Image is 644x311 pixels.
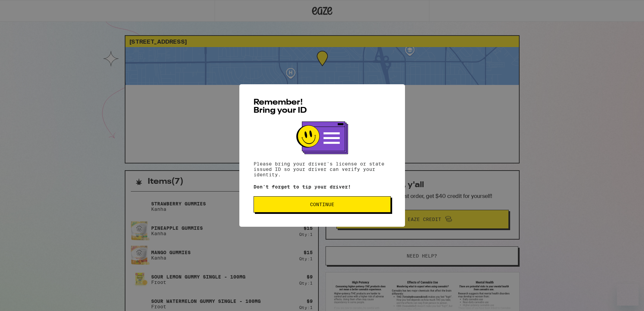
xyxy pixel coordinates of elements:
[254,196,391,213] button: Continue
[254,98,307,115] span: Remember! Bring your ID
[254,184,391,190] p: Don't forget to tip your driver!
[617,284,639,306] iframe: Button to launch messaging window
[310,202,334,207] span: Continue
[254,161,391,177] p: Please bring your driver's license or state issued ID so your driver can verify your identity.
